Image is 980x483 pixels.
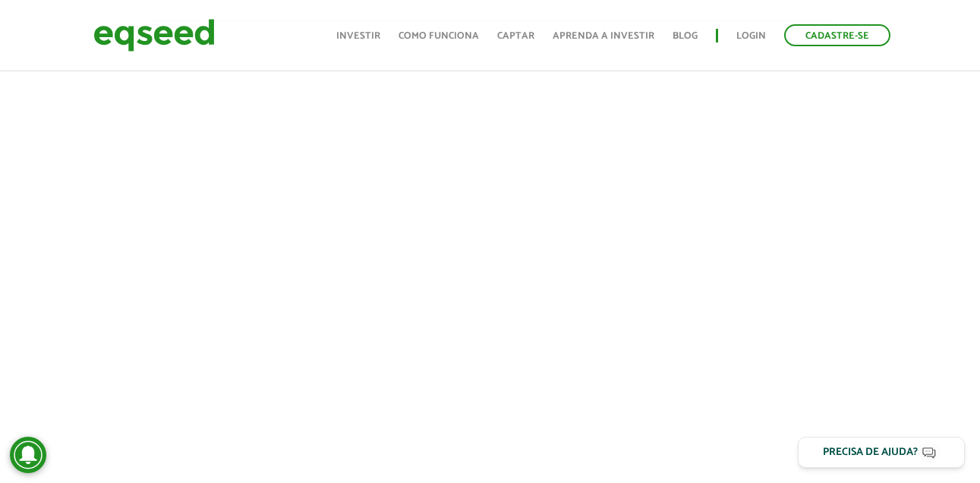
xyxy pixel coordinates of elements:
img: EqSeed [93,15,215,55]
a: Cadastre-se [784,24,890,46]
a: Aprenda a investir [553,31,654,41]
a: Captar [497,31,534,41]
a: Blog [673,31,698,41]
a: Como funciona [399,31,479,41]
a: Login [736,31,766,41]
a: Investir [336,31,380,41]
